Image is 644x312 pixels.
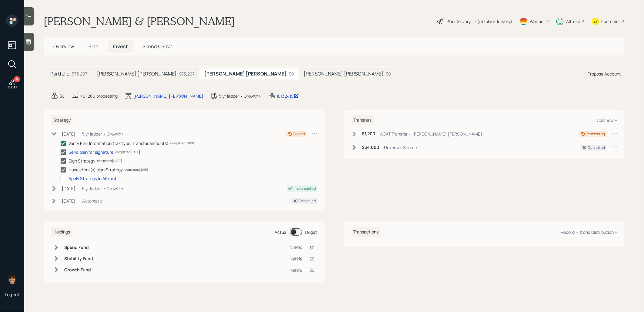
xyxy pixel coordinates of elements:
span: Overview [53,43,74,50]
div: Propose Account + [588,71,625,77]
div: $0 [310,244,315,251]
h6: Stability Fund [64,256,93,261]
h6: $34,000 [362,145,379,150]
div: [DATE] [62,198,75,204]
div: Unknown Source [384,144,417,151]
div: $0 [289,71,294,77]
div: Cancelled [299,198,316,204]
div: Kustomer [602,18,620,25]
div: Processing [587,131,605,137]
div: Plan Delivery [446,18,471,25]
div: Signed [294,131,305,137]
div: [PERSON_NAME] [PERSON_NAME] [133,93,203,99]
div: Verify Plan Information (tax type, Transfer amounts) [68,140,169,146]
h6: Growth Fund [64,267,93,273]
div: NaN% [290,267,302,273]
h6: Strategy [51,115,73,125]
div: Cancelled [588,145,605,150]
div: Add new + [597,117,617,123]
h5: [PERSON_NAME] [PERSON_NAME] [204,71,286,77]
h6: Spend Fund [64,245,93,250]
span: Plan [88,43,98,50]
h6: Transfers [351,115,374,125]
img: treva-nostdahl-headshot.png [6,272,18,284]
div: completed [DATE] [170,141,195,146]
div: Actual [275,229,288,235]
div: $0 [59,93,65,99]
div: 10132415 [276,93,299,99]
div: +$1,200 processing [80,93,118,99]
div: NaN% [290,244,302,251]
div: Sign Strategy [68,158,95,164]
div: Automatic [82,198,103,204]
div: 6 [14,76,20,82]
div: [DATE] [62,131,75,137]
span: Invest [113,43,128,50]
div: ACAT Transfer • [PERSON_NAME] [PERSON_NAME] [380,131,482,137]
div: completed [DATE] [97,159,122,163]
div: NaN% [290,256,302,262]
div: $0 [386,71,391,77]
div: $73,297 [72,71,87,77]
div: $0 [310,256,315,262]
div: 5 yr ladder • Growth+ [82,131,124,137]
h6: $1,200 [362,131,375,136]
div: Target [305,229,317,235]
div: [DATE] [62,185,75,192]
div: Have client(s) sign Strategy [68,166,123,173]
div: Record Historic Distribution + [561,229,617,235]
div: Send plan for signature [68,149,113,155]
h1: [PERSON_NAME] & [PERSON_NAME] [44,15,235,28]
div: • (old plan-delivery) [474,18,512,25]
h5: [PERSON_NAME] [PERSON_NAME] [304,71,383,77]
div: Log out [5,292,19,297]
div: Apply Strategy In Altruist [68,175,117,182]
span: Spend & Save [142,43,172,50]
div: 5 yr ladder • Growth+ [82,185,124,192]
div: completed [DATE] [125,167,149,172]
h5: [PERSON_NAME] [PERSON_NAME] [97,71,177,77]
div: 5 yr ladder • Growth+ [219,93,261,99]
div: Altruist [566,18,580,25]
h6: Holdings [51,227,72,237]
h6: Transactions [351,227,381,237]
h5: Portfolio [50,71,69,77]
div: $0 [310,267,315,273]
div: completed [DATE] [115,150,140,154]
div: Implemented [294,186,316,191]
div: $73,297 [179,71,195,77]
div: Warmer [530,18,545,25]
